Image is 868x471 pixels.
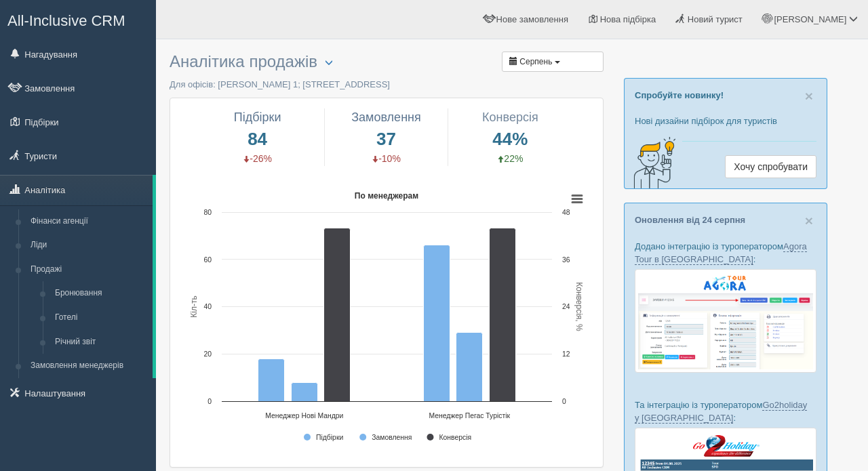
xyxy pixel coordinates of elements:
text: Менеджер Пегас Турістік [429,412,510,419]
p: Нові дизайни підбірок для туристів [635,115,816,127]
button: Close [805,213,813,228]
a: Фінанси агенції [24,209,153,234]
text: Кіл-ть [189,295,199,317]
text: Замовлення [372,434,412,441]
button: Close [805,89,813,103]
p: Для офісів: [PERSON_NAME] 1; [STREET_ADDRESS] [170,78,604,91]
span: Серпень [519,57,552,66]
img: agora-tour-%D0%B7%D0%B0%D1%8F%D0%B2%D0%BA%D0%B8-%D1%81%D1%80%D0%BC-%D0%B4%D0%BB%D1%8F-%D1%82%D1%8... [635,269,816,373]
a: Річний звіт [49,330,153,354]
span: × [805,88,813,104]
text: Конверсія, % [574,282,584,331]
a: Замовлення 37 -10% [335,108,437,166]
text: 80 [203,209,212,216]
text: 40 [203,303,212,310]
span: -10% [372,153,401,164]
text: 48 [562,209,570,216]
text: 36 [562,256,570,264]
span: 44% [458,126,561,152]
a: Оновлення від 24 серпня [635,215,745,225]
span: 22% [497,153,523,164]
span: Підбірки [234,110,281,124]
span: × [805,213,813,228]
text: 24 [562,303,570,310]
span: Замовлення [351,110,421,124]
span: Конверсія [482,110,538,124]
span: Нова підбірка [600,14,656,24]
text: Конверсія [439,434,471,441]
span: -26% [243,153,272,164]
a: Продажі [24,258,153,282]
text: 60 [203,256,212,264]
text: По менеджерам [355,191,418,201]
text: 20 [203,350,212,358]
span: All-Inclusive CRM [7,12,125,29]
span: Новий турист [688,14,743,24]
text: Менеджер Нові Мандри [265,412,343,419]
a: Підбірки 84 -26% [201,108,313,166]
text: 0 [208,398,212,405]
span: 37 [335,126,437,152]
a: Готелі [49,306,153,330]
a: All-Inclusive CRM [1,1,155,38]
a: Agora Tour в [GEOGRAPHIC_DATA] [635,241,807,265]
text: 0 [562,398,566,405]
text: 12 [562,350,570,358]
text: Підбірки [316,434,343,441]
a: Хочу спробувати [725,155,816,178]
p: Та інтеграцію із туроператором : [635,398,816,424]
h3: Аналітика продажів [170,53,604,71]
span: [PERSON_NAME] [774,14,846,24]
img: creative-idea-2907357.png [625,136,679,190]
a: Замовлення менеджерів [24,354,153,378]
a: Бронювання [49,281,153,306]
svg: По менеджерам [180,186,593,457]
span: Нове замовлення [496,14,568,24]
p: Спробуйте новинку! [635,89,816,102]
a: Ліди [24,233,153,258]
button: Серпень [502,52,604,72]
span: 84 [201,126,313,152]
p: Додано інтеграцію із туроператором : [635,240,816,266]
